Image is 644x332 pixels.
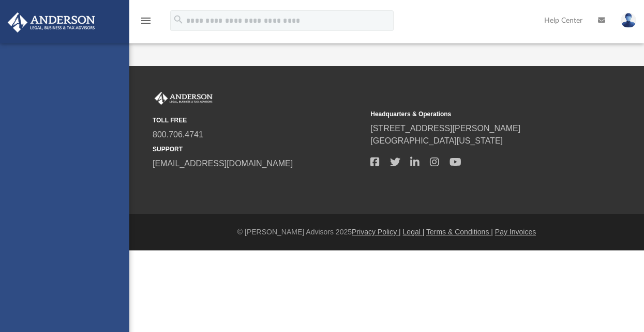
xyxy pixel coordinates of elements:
a: Pay Invoices [495,228,536,236]
a: Terms & Conditions | [426,228,493,236]
a: Privacy Policy | [352,228,401,236]
a: 800.706.4741 [153,130,203,139]
a: [STREET_ADDRESS][PERSON_NAME] [370,124,520,133]
i: search [173,14,184,25]
a: menu [140,20,152,27]
div: © [PERSON_NAME] Advisors 2025 [129,227,644,238]
i: menu [140,14,152,27]
img: User Pic [621,13,636,28]
a: [GEOGRAPHIC_DATA][US_STATE] [370,136,503,145]
small: SUPPORT [153,145,363,154]
a: [EMAIL_ADDRESS][DOMAIN_NAME] [153,159,293,168]
img: Anderson Advisors Platinum Portal [153,92,215,105]
small: Headquarters & Operations [370,109,581,119]
small: TOLL FREE [153,116,363,125]
img: Anderson Advisors Platinum Portal [5,12,98,33]
a: Legal | [403,228,425,236]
